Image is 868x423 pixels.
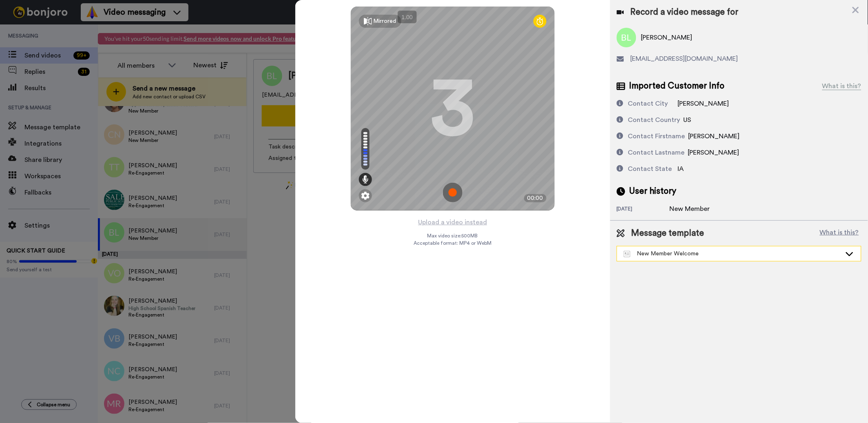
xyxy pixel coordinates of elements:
[629,80,725,92] span: Imported Customer Info
[427,233,478,239] span: Max video size: 500 MB
[443,183,463,202] img: ic_record_start.svg
[631,227,704,239] span: Message template
[678,100,729,107] span: [PERSON_NAME]
[624,250,841,258] div: New Member Welcome
[628,148,685,157] div: Contact Lastname
[822,81,861,91] div: What is this?
[817,227,861,239] button: What is this?
[628,131,685,141] div: Contact Firstname
[361,192,370,200] img: ic_gear.svg
[416,217,489,228] button: Upload a video instead
[628,164,672,174] div: Contact State
[629,185,677,197] span: User history
[617,206,670,214] div: [DATE]
[684,117,691,123] span: US
[624,251,631,257] img: Message-temps.svg
[678,166,684,172] span: IA
[524,194,547,202] div: 00:00
[628,115,680,125] div: Contact Country
[628,99,668,109] div: Contact City
[414,240,492,246] span: Acceptable format: MP4 or WebM
[688,149,740,156] span: [PERSON_NAME]
[631,54,738,64] span: [EMAIL_ADDRESS][DOMAIN_NAME]
[689,133,740,140] span: [PERSON_NAME]
[670,204,711,214] div: New Member
[430,78,475,139] div: 3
